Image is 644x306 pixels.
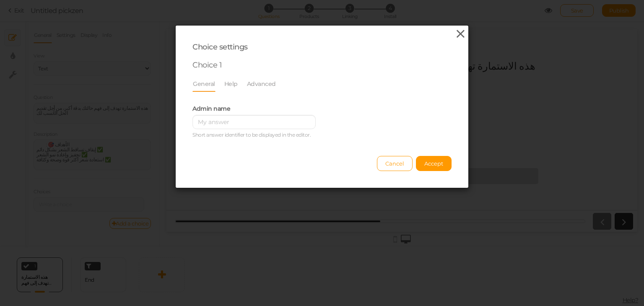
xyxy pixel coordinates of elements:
span: Short answer identifier to be displayed in the editor. [192,132,311,138]
a: Advanced [247,76,276,92]
button: Accept [416,156,452,171]
div: : 🎯 الأهداف [177,76,294,85]
span: Accept [424,160,443,167]
span: Cancel [385,160,404,167]
div: Choice 1 [112,143,369,151]
span: Choice settings [192,42,248,52]
div: استعادة شعر أكثر قوة وصحة وكثافة ✅ [177,104,294,122]
div: هذه الاستمارة تهدف إلى فهم حالتك بدقة أكبر، من أجل تقديم الحل الأنسب لك [99,30,372,67]
div: إيقاف تساقط الشعر بشكل دائم ✅ [177,85,294,94]
a: General [192,76,216,92]
input: My answer [192,115,316,129]
span: Admin name [192,105,230,112]
div: Choice 1 [192,60,452,70]
a: Help [224,76,238,92]
div: تحفيز وإعادة نمو الشعر ✅ [177,94,294,104]
button: Cancel [377,156,413,171]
